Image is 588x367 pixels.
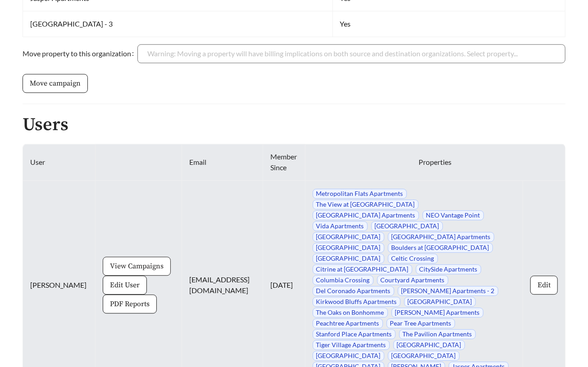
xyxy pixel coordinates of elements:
span: The View at [GEOGRAPHIC_DATA] [313,199,419,209]
a: Edit User [103,280,147,289]
label: Move property to this organization [23,44,137,63]
span: Metropolitan Flats Apartments [313,189,407,199]
span: Courtyard Apartments [377,275,448,285]
span: Columbia Crossing [313,275,374,285]
span: Peachtree Apartments [313,318,383,328]
span: View Campaigns [110,261,164,272]
th: User [23,144,96,181]
h2: Users [23,115,565,135]
td: [GEOGRAPHIC_DATA] - 3 [23,11,333,37]
span: [GEOGRAPHIC_DATA] [313,232,384,242]
span: PDF Reports [110,299,150,309]
span: The Oaks on Bonhomme [313,308,388,317]
button: Edit [530,276,558,295]
td: Yes [333,11,565,37]
span: Celtic Crossing [388,254,438,263]
span: [GEOGRAPHIC_DATA] [313,243,384,253]
th: Properties [305,144,565,181]
span: [GEOGRAPHIC_DATA] [313,254,384,263]
span: Edit [538,280,551,290]
button: Edit User [103,276,147,295]
span: [PERSON_NAME] Apartments [392,308,483,317]
span: CitySide Apartments [416,264,481,274]
span: Boulders at [GEOGRAPHIC_DATA] [388,243,493,253]
span: Tiger Village Apartments [313,340,390,350]
button: Move campaign [23,74,88,93]
th: Email [182,144,263,181]
input: Move property to this organization [147,45,556,63]
span: [GEOGRAPHIC_DATA] [313,351,384,361]
span: [GEOGRAPHIC_DATA] [371,221,443,231]
button: View Campaigns [103,257,171,276]
span: The Pavilion Apartments [399,329,476,339]
span: Move campaign [30,78,81,89]
th: Member Since [263,144,305,181]
span: [GEOGRAPHIC_DATA] Apartments [313,210,419,220]
span: [GEOGRAPHIC_DATA] Apartments [388,232,494,242]
span: Kirkwood Bluffs Apartments [313,297,401,307]
a: View Campaigns [103,261,171,270]
span: Pear Tree Apartments [387,318,455,328]
span: [GEOGRAPHIC_DATA] [388,351,460,361]
span: Vida Apartments [313,221,368,231]
span: [GEOGRAPHIC_DATA] [393,340,465,350]
span: [PERSON_NAME] Apartments - 2 [398,286,498,296]
span: NEO Vantage Point [423,210,484,220]
button: PDF Reports [103,295,157,313]
span: Edit User [110,280,140,290]
span: Del Coronado Apartments [313,286,394,296]
span: Citrine at [GEOGRAPHIC_DATA] [313,264,412,274]
span: Stanford Place Apartments [313,329,396,339]
span: [GEOGRAPHIC_DATA] [404,297,476,307]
